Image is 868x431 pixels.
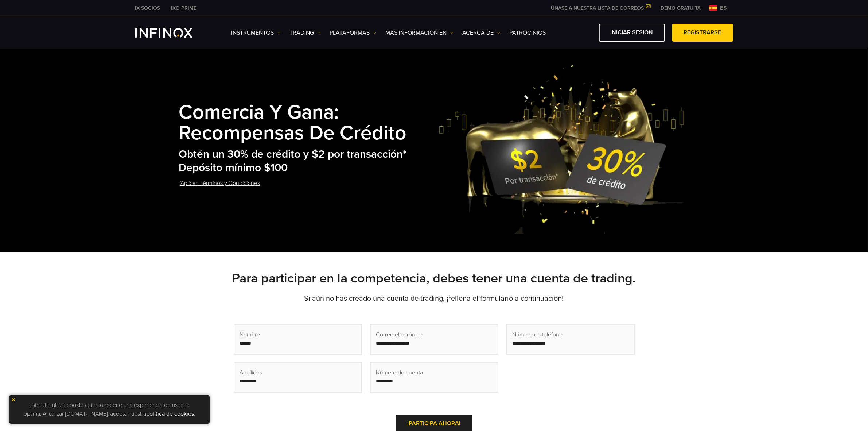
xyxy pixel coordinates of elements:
[376,368,423,377] span: Número de cuenta
[290,28,321,37] a: TRADING
[330,28,377,37] a: PLATAFORMAS
[463,28,501,37] a: ACERCA DE
[386,28,454,37] a: Más información en
[240,368,262,377] span: Apellidos
[240,330,260,339] span: Nombre
[146,410,194,417] a: política de cookies
[130,4,166,12] a: INFINOX
[166,4,202,12] a: INFINOX
[672,24,733,42] a: Registrarse
[13,399,206,420] p: Este sitio utiliza cookies para ofrecerle una experiencia de usuario óptima. Al utilizar [DOMAIN_...
[179,148,439,174] h2: Obtén un 30% de crédito y $2 por transacción* Depósito mínimo $100
[232,270,636,286] strong: Para participar en la competencia, debes tener una cuenta de trading.
[510,28,546,37] a: Patrocinios
[135,28,210,38] a: INFINOX Logo
[599,24,665,42] a: Iniciar sesión
[655,4,707,12] a: INFINOX MENU
[513,330,563,339] span: Número de teléfono
[179,100,407,146] strong: Comercia y Gana: Recompensas de Crédito
[179,293,689,304] p: Si aún no has creado una cuenta de trading, ¡rellena el formulario a continuación!
[179,174,261,192] a: *Aplican Términos y Condiciones
[231,28,281,37] a: Instrumentos
[376,330,423,339] span: Correo electrónico
[717,4,730,12] span: es
[546,5,655,11] a: ÚNASE A NUESTRA LISTA DE CORREOS
[11,397,16,402] img: yellow close icon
